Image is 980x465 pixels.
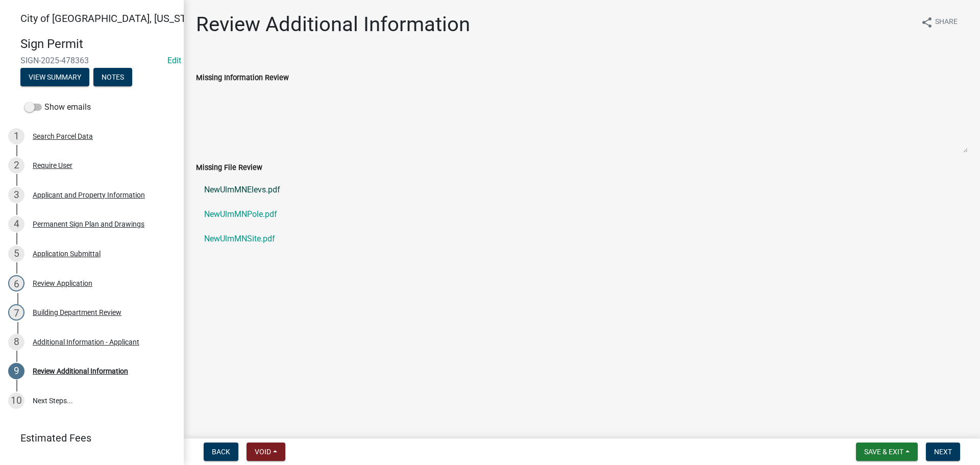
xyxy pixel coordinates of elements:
[20,68,89,86] button: View Summary
[33,191,145,199] div: Applicant and Property Information
[204,443,238,461] button: Back
[33,133,93,140] div: Search Parcel Data
[8,363,24,379] div: 9
[8,334,24,350] div: 8
[24,101,91,113] label: Show emails
[33,280,92,287] div: Review Application
[8,393,24,409] div: 10
[33,221,144,228] div: Permanent Sign Plan and Drawings
[864,448,903,456] span: Save & Exit
[93,74,132,82] wm-modal-confirm: Notes
[8,246,24,262] div: 5
[8,275,24,291] div: 6
[33,309,121,316] div: Building Department Review
[20,37,176,52] h4: Sign Permit
[8,187,24,203] div: 3
[856,443,918,461] button: Save & Exit
[8,304,24,321] div: 7
[926,443,960,461] button: Next
[33,250,101,257] div: Application Submittal
[212,448,230,456] span: Back
[20,12,206,25] span: City of [GEOGRAPHIC_DATA], [US_STATE]
[33,368,128,375] div: Review Additional Information
[33,162,72,169] div: Require User
[8,216,24,232] div: 4
[93,68,132,86] button: Notes
[913,12,966,32] button: shareShare
[934,448,952,456] span: Next
[20,56,163,65] span: SIGN-2025-478363
[935,16,958,29] span: Share
[255,448,271,456] span: Void
[196,164,262,172] label: Missing File Review
[196,12,470,37] h1: Review Additional Information
[8,128,24,144] div: 1
[196,202,968,227] a: NewUlmMNPole.pdf
[8,428,167,448] a: Estimated Fees
[167,56,181,65] wm-modal-confirm: Edit Application Number
[20,74,89,82] wm-modal-confirm: Summary
[33,338,139,346] div: Additional Information - Applicant
[196,75,289,82] label: Missing Information Review
[8,157,24,174] div: 2
[167,56,181,65] a: Edit
[921,16,933,29] i: share
[196,227,968,251] a: NewUlmMNSite.pdf
[247,443,285,461] button: Void
[196,178,968,202] a: NewUlmMNElevs.pdf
